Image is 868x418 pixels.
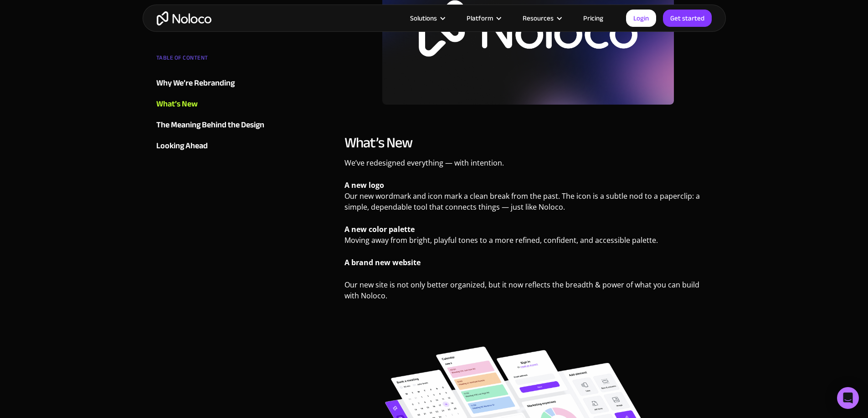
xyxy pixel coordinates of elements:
strong: A brand new website [344,257,421,267]
a: Looking Ahead [156,139,267,153]
div: Open Intercom Messenger [837,387,859,409]
div: What’s New [156,97,198,111]
div: TABLE OF CONTENT [156,51,267,69]
div: Resources [511,12,572,24]
p: Moving away from bright, playful tones to a more refined, confident, and accessible palette. [344,224,712,252]
div: Platform [455,12,511,24]
a: Why We’re Rebranding [156,76,267,90]
a: The Meaning Behind the Design [156,118,267,132]
a: What’s New [156,97,267,111]
strong: A new logo [344,180,384,190]
div: The Meaning Behind the Design [156,118,264,132]
a: Login [626,10,656,27]
h2: What’s New [344,134,712,152]
a: Pricing [572,12,615,24]
div: Solutions [410,12,437,24]
div: Resources [523,12,554,24]
div: Platform [467,12,493,24]
div: Looking Ahead [156,139,208,153]
p: ‍ [344,312,712,330]
a: home [157,11,211,25]
p: We’ve redesigned everything — with intention. [344,157,712,175]
div: Why We’re Rebranding [156,76,235,90]
p: Our new site is not only better organized, but it now reflects the breadth & power of what you ca... [344,279,712,308]
div: Solutions [399,12,455,24]
a: Get started [663,10,712,27]
strong: A new color palette [344,224,415,234]
p: Our new wordmark and icon mark a clean break from the past. The icon is a subtle nod to a papercl... [344,180,712,219]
